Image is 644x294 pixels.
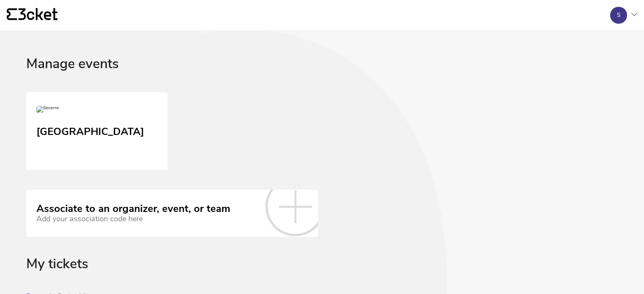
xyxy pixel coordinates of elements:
a: Socorro [GEOGRAPHIC_DATA] [26,92,168,170]
img: Socorro [36,106,59,116]
g: {' '} [7,8,17,20]
div: S [617,12,621,19]
div: My tickets [26,256,618,292]
a: Associate to an organizer, event, or team Add your association code here [26,190,318,237]
a: {' '} [7,8,58,22]
div: Manage events [26,56,618,92]
div: Associate to an organizer, event, or team [36,203,230,215]
div: [GEOGRAPHIC_DATA] [36,123,144,138]
div: Add your association code here [36,214,230,223]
